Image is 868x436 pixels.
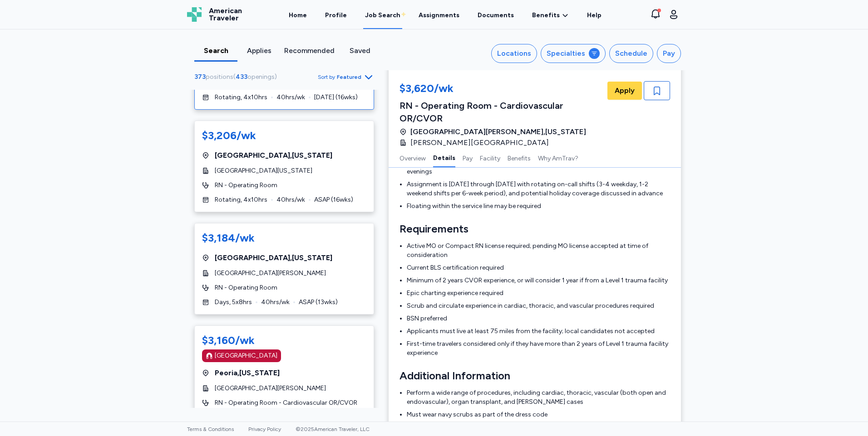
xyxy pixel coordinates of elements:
[202,333,255,348] div: $3,160/wk
[407,301,670,310] li: Scrub and circulate experience in cardiac, thoracic, and vascular procedures required
[276,93,305,102] span: 40 hrs/wk
[538,148,578,167] button: Why AmTrav?
[532,11,569,20] a: Benefits
[215,181,277,190] span: RN - Operating Room
[407,263,670,272] li: Current BLS certification required
[399,368,670,383] h3: Additional Information
[407,339,670,358] li: First-time travelers considered only if they have more than 2 years of Level 1 trauma facility ex...
[399,81,606,97] div: $3,620/wk
[399,148,426,167] button: Overview
[215,368,280,378] span: Peoria , [US_STATE]
[318,73,335,81] span: Sort by
[215,384,326,393] span: [GEOGRAPHIC_DATA][PERSON_NAME]
[410,137,549,148] span: [PERSON_NAME][GEOGRAPHIC_DATA]
[261,298,290,307] span: 40 hrs/wk
[399,99,606,125] div: RN - Operating Room - Cardiovascular OR/CVOR
[202,128,256,143] div: $3,206/wk
[236,73,247,81] span: 433
[363,1,402,29] a: Job Search
[215,398,357,407] span: RN - Operating Room - Cardiovascular OR/CVOR
[215,93,267,102] span: Rotating, 4x10hrs
[342,45,378,56] div: Saved
[547,48,585,59] div: Specialties
[497,48,531,59] div: Locations
[407,202,670,211] li: Floating within the service line may be required
[491,44,537,63] button: Locations
[407,327,670,336] li: Applicants must live at least 75 miles from the facility; local candidates not accepted
[532,11,560,20] span: Benefits
[209,7,242,22] span: American Traveler
[215,351,277,360] div: [GEOGRAPHIC_DATA]
[276,195,305,204] span: 40 hrs/wk
[463,148,473,167] button: Pay
[215,150,332,161] span: [GEOGRAPHIC_DATA] , [US_STATE]
[215,195,267,204] span: Rotating, 4x10hrs
[248,426,281,432] a: Privacy Policy
[206,73,233,81] span: positions
[609,44,653,63] button: Schedule
[247,73,275,81] span: openings
[663,48,675,59] div: Pay
[187,426,234,432] a: Terms & Conditions
[314,93,358,102] span: [DATE] ( 16 wks)
[407,289,670,298] li: Epic charting experience required
[215,269,326,278] span: [GEOGRAPHIC_DATA][PERSON_NAME]
[241,45,277,56] div: Applies
[194,73,281,82] div: ( )
[407,314,670,323] li: BSN preferred
[284,45,335,56] div: Recommended
[215,298,252,307] span: Days, 5x8hrs
[410,126,586,137] span: [GEOGRAPHIC_DATA][PERSON_NAME] , [US_STATE]
[194,73,206,81] span: 373
[407,388,670,407] li: Perform a wide range of procedures, including cardiac, thoracic, vascular (both open and endovasc...
[407,180,670,198] li: Assignment is [DATE] through [DATE] with rotating on-call shifts (3-4 weekday, 1-2 weekend shifts...
[407,276,670,285] li: Minimum of 2 years CVOR experience, or will consider 1 year if from a Level 1 trauma facility
[433,148,455,167] button: Details
[202,231,255,245] div: $3,184/wk
[480,148,500,167] button: Facility
[508,148,531,167] button: Benefits
[299,298,338,307] span: ASAP ( 13 wks)
[407,242,670,260] li: Active MO or Compact RN license required; pending MO license accepted at time of consideration
[187,7,202,22] img: Logo
[198,45,234,56] div: Search
[365,11,400,20] div: Job Search
[296,426,370,432] span: © 2025 American Traveler, LLC
[318,72,374,82] button: Sort byFeatured
[215,252,332,263] span: [GEOGRAPHIC_DATA] , [US_STATE]
[399,222,670,236] h3: Requirements
[657,44,681,63] button: Pay
[615,85,635,96] span: Apply
[607,82,642,100] button: Apply
[615,48,647,59] div: Schedule
[541,44,606,63] button: Specialties
[337,73,361,81] span: Featured
[215,166,312,175] span: [GEOGRAPHIC_DATA][US_STATE]
[407,410,670,419] li: Must wear navy scrubs as part of the dress code
[314,195,353,204] span: ASAP ( 16 wks)
[215,283,277,292] span: RN - Operating Room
